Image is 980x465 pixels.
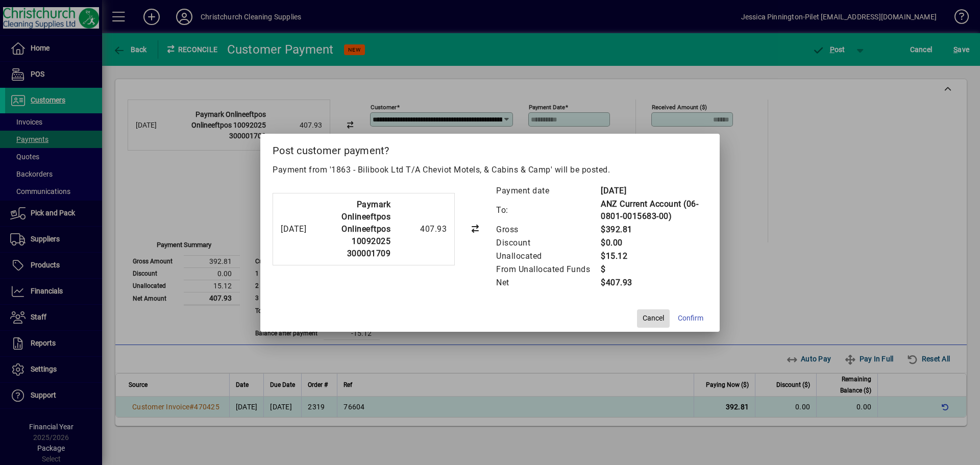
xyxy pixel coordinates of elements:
button: Confirm [674,309,707,328]
td: To: [496,198,600,223]
td: $ [600,263,707,276]
span: Cancel [643,313,664,324]
td: $15.12 [600,250,707,263]
td: $392.81 [600,223,707,236]
div: 407.93 [396,223,447,235]
td: From Unallocated Funds [496,263,600,276]
strong: Paymark Onlineeftpos Onlineeftpos 10092025 300001709 [341,200,390,258]
p: Payment from '1863 - Bilibook Ltd T/A Cheviot Motels, & Cabins & Camp' will be posted. [273,164,707,176]
h2: Post customer payment? [260,134,720,163]
div: [DATE] [281,223,306,235]
td: $0.00 [600,236,707,250]
td: $407.93 [600,276,707,289]
span: Confirm [678,313,703,324]
td: Net [496,276,600,289]
td: Payment date [496,184,600,198]
td: Discount [496,236,600,250]
button: Cancel [637,309,670,328]
td: [DATE] [600,184,707,198]
td: ANZ Current Account (06-0801-0015683-00) [600,198,707,223]
td: Unallocated [496,250,600,263]
td: Gross [496,223,600,236]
